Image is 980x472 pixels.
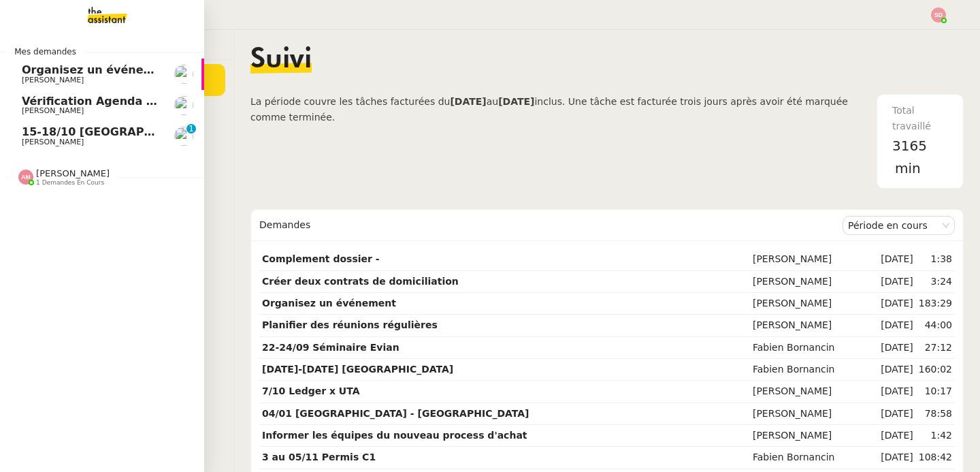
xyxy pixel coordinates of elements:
span: au [487,96,498,107]
p: 1 [189,124,194,136]
span: min [895,157,921,180]
span: Organisez un événement [22,63,175,76]
td: [DATE] [878,293,915,315]
td: 1:38 [916,249,955,270]
td: 108:42 [916,447,955,469]
td: 183:29 [916,293,955,315]
span: Suivi [250,46,312,74]
div: Demandes [259,212,843,239]
div: Total travaillé [892,103,948,135]
img: users%2FlTfsyV2F6qPWZMLkCFFmx0QkZeu2%2Favatar%2FChatGPT%20Image%201%20aou%CC%82t%202025%2C%2011_0... [174,127,193,146]
span: [PERSON_NAME] [36,168,110,178]
img: svg [931,7,946,22]
td: [PERSON_NAME] [750,249,878,270]
span: Mes demandes [6,45,84,59]
span: [PERSON_NAME] [22,138,84,146]
span: inclus. Une tâche est facturée trois jours après avoir été marquée comme terminée. [250,96,848,123]
td: [DATE] [878,359,915,381]
td: [PERSON_NAME] [750,293,878,315]
td: [DATE] [878,249,915,270]
strong: 3 au 05/11 Permis C1 [262,452,376,462]
img: svg [18,170,33,185]
strong: Planifier des réunions régulières [262,319,438,330]
strong: 7/10 Ledger x UTA [262,386,360,396]
img: users%2F9GXHdUEgf7ZlSXdwo7B3iBDT3M02%2Favatar%2Fimages.jpeg [174,96,193,115]
td: [DATE] [878,381,915,403]
span: La période couvre les tâches facturées du [250,96,450,107]
td: 27:12 [916,337,955,359]
td: 160:02 [916,359,955,381]
td: [DATE] [878,447,915,469]
b: [DATE] [498,96,534,107]
td: 3:24 [916,271,955,293]
span: 3165 [892,138,927,154]
td: [PERSON_NAME] [750,271,878,293]
td: Fabien Bornancin [750,337,878,359]
td: [DATE] [878,403,915,425]
td: [PERSON_NAME] [750,315,878,336]
td: [PERSON_NAME] [750,425,878,447]
td: [DATE] [878,315,915,336]
span: Vérification Agenda + Chat + Wagram (9h et 14h) [22,95,327,108]
strong: Organisez un événement [262,298,396,309]
nz-select-item: Période en cours [848,217,949,234]
strong: 22-24/09 Séminaire Evian [262,342,399,353]
td: [PERSON_NAME] [750,381,878,403]
td: [PERSON_NAME] [750,403,878,425]
td: Fabien Bornancin [750,359,878,381]
strong: Créer deux contrats de domiciliation [262,276,459,287]
span: 1 demandes en cours [36,179,104,187]
td: 44:00 [916,315,955,336]
td: 10:17 [916,381,955,403]
td: 78:58 [916,403,955,425]
td: 1:42 [916,425,955,447]
td: [DATE] [878,425,915,447]
span: [PERSON_NAME] [22,106,84,115]
span: 15-18/10 [GEOGRAPHIC_DATA] - Conférence [22,125,289,138]
strong: Complement dossier - [262,253,380,264]
b: [DATE] [450,96,486,107]
td: [DATE] [878,337,915,359]
td: Fabien Bornancin [750,447,878,469]
strong: [DATE]-[DATE] [GEOGRAPHIC_DATA] [262,364,453,375]
strong: 04/01 [GEOGRAPHIC_DATA] - [GEOGRAPHIC_DATA] [262,408,529,419]
span: [PERSON_NAME] [22,76,84,84]
strong: Informer les équipes du nouveau process d'achat [262,430,527,441]
nz-badge-sup: 1 [186,124,196,133]
img: users%2FpftfpH3HWzRMeZpe6E7kXDgO5SJ3%2Favatar%2Fa3cc7090-f8ed-4df9-82e0-3c63ac65f9dd [174,65,193,84]
td: [DATE] [878,271,915,293]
